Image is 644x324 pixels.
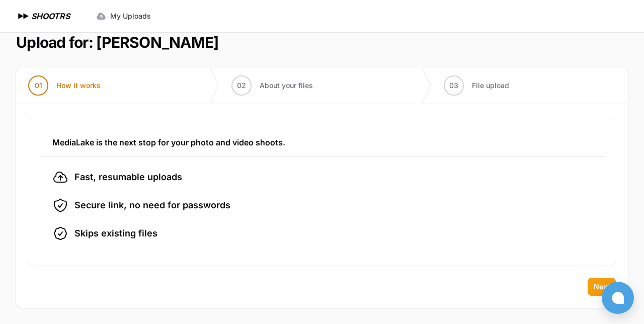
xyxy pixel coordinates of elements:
button: 01 How it works [16,67,113,104]
h1: SHOOTRS [31,10,70,22]
span: Secure link, no need for passwords [74,198,230,212]
button: Open chat window [602,282,634,314]
span: My Uploads [110,11,151,21]
span: 01 [35,80,42,91]
a: SHOOTRS SHOOTRS [16,10,70,22]
span: Next [594,282,610,292]
button: 03 File upload [432,67,521,104]
h1: Upload for: [PERSON_NAME] [16,33,218,51]
span: 03 [449,80,458,91]
button: Next [588,278,616,296]
span: About your files [260,80,313,91]
h3: MediaLake is the next stop for your photo and video shoots. [52,136,592,148]
span: Skips existing files [74,226,157,240]
img: SHOOTRS [16,10,31,22]
span: 02 [237,80,246,91]
span: Fast, resumable uploads [74,170,182,184]
button: 02 About your files [219,67,325,104]
a: My Uploads [90,7,157,25]
span: File upload [472,80,509,91]
span: How it works [56,80,101,91]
